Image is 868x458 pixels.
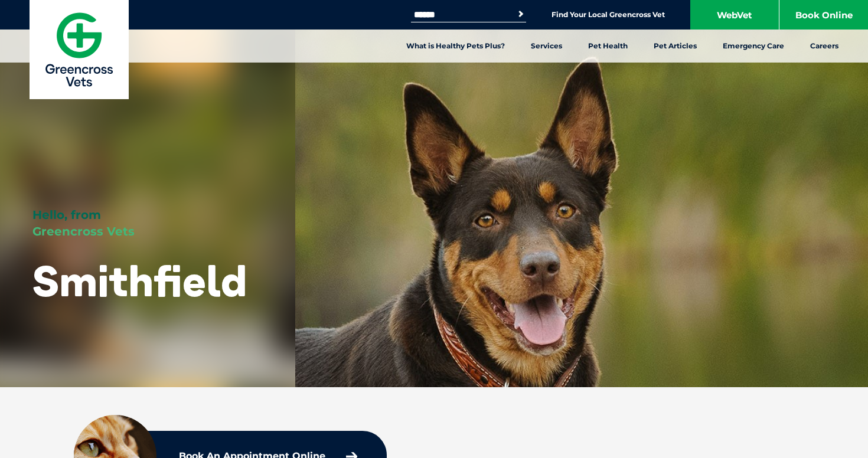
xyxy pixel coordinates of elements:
span: Greencross Vets [32,224,135,238]
a: Emergency Care [710,30,797,63]
a: Pet Articles [641,30,710,63]
a: Find Your Local Greencross Vet [552,10,665,19]
a: Careers [797,30,851,63]
a: What is Healthy Pets Plus? [393,30,518,63]
h1: Smithfield [32,257,247,304]
span: Hello, from [32,208,101,222]
a: Services [518,30,575,63]
a: Pet Health [575,30,641,63]
button: Search [515,8,527,20]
